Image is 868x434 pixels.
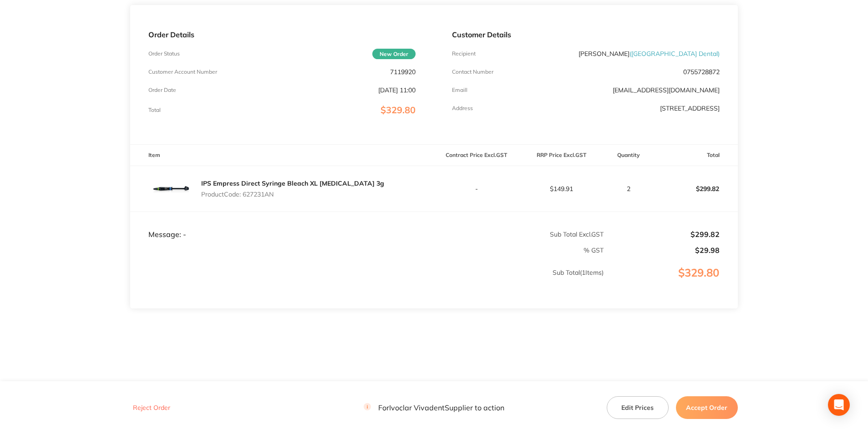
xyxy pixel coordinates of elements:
p: 0755728872 [683,68,720,76]
p: Total [148,107,161,113]
p: % GST [131,247,604,254]
p: [PERSON_NAME] [579,50,720,57]
p: Contact Number [452,69,493,75]
p: Product Code: 627231AN [201,191,384,198]
p: Address [452,105,473,111]
p: Customer Account Number [148,69,217,75]
th: Total [653,145,738,166]
img: d2Rua3BrYg [148,166,194,212]
p: 2 [604,185,652,192]
a: [EMAIL_ADDRESS][DOMAIN_NAME] [613,86,720,94]
button: Reject Order [130,404,173,412]
span: $329.80 [381,104,416,116]
p: Customer Details [452,30,719,39]
p: $29.98 [604,246,720,254]
a: IPS Empress Direct Syringe Bleach XL [MEDICAL_DATA] 3g [201,179,384,187]
p: [STREET_ADDRESS] [660,105,720,112]
p: [DATE] 11:00 [378,86,416,94]
p: $299.82 [653,178,737,200]
p: - [434,185,518,192]
p: Emaill [452,87,467,93]
span: ( [GEOGRAPHIC_DATA] Dental ) [629,50,720,58]
button: Edit Prices [607,396,669,419]
p: Sub Total Excl. GST [434,231,604,238]
p: $329.80 [604,267,737,298]
p: Sub Total ( 1 Items) [131,269,604,294]
p: For Ivoclar Vivadent Supplier to action [364,403,504,412]
p: Order Date [148,87,176,93]
th: Quantity [604,145,653,166]
th: Contract Price Excl. GST [434,145,519,166]
p: $149.91 [519,185,604,192]
p: Order Status [148,50,180,57]
p: Recipient [452,50,476,57]
p: Order Details [148,30,416,39]
p: $299.82 [604,230,720,238]
td: Message: - [130,212,434,239]
th: RRP Price Excl. GST [519,145,604,166]
div: Open Intercom Messenger [828,394,850,416]
button: Accept Order [676,396,738,419]
th: Item [130,145,434,166]
p: 7119920 [390,68,416,76]
span: New Order [372,49,416,59]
